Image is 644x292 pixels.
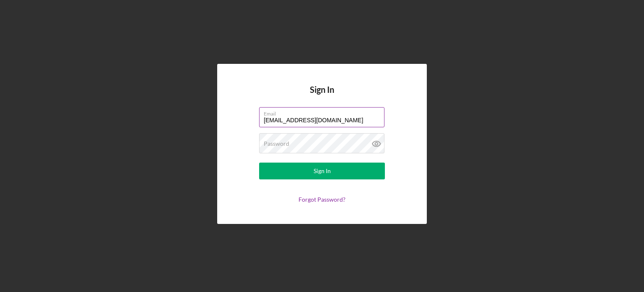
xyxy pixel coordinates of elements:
[264,108,384,117] label: Email
[314,163,331,179] div: Sign In
[264,140,289,147] label: Password
[310,85,334,107] h4: Sign In
[259,163,385,179] button: Sign In
[299,196,345,203] a: Forgot Password?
